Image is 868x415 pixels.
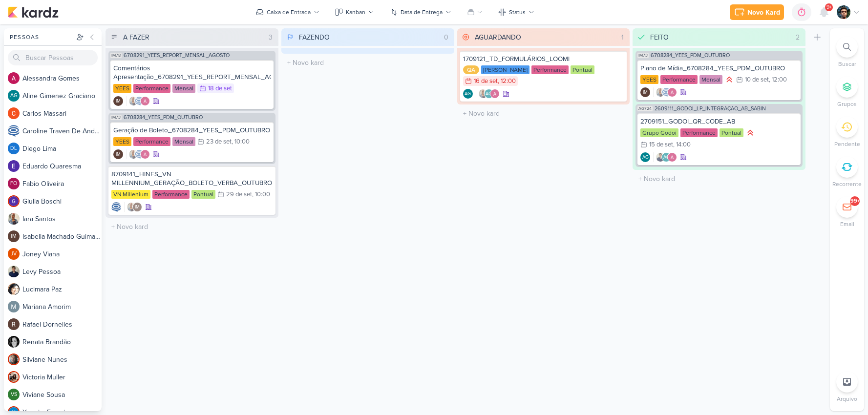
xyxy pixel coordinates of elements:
div: Aline Gimenez Graciano [640,152,650,162]
span: IM73 [110,115,122,120]
div: Aline Gimenez Graciano [8,90,20,102]
p: AG [10,93,18,99]
span: 6708284_YEES_PDM_OUTUBRO [651,53,730,58]
p: Recorrente [832,180,862,188]
div: 3 [265,32,276,42]
div: 1709121_TD_FORMULÁRIOS_LOOMI [463,55,624,63]
div: Plano de Mídia_6708284_YEES_PDM_OUTUBRO [640,64,798,73]
input: + Novo kard [635,172,804,186]
p: VS [11,392,17,397]
div: , 14:00 [673,142,691,148]
div: I s a b e l l a M a c h a d o G u i m a r ã e s [22,231,102,242]
div: E d u a r d o Q u a r e s m a [22,161,102,171]
div: V i v i a n e S o u s a [22,390,102,400]
p: Grupos [837,100,857,108]
button: Novo Kard [730,4,784,20]
p: IM [116,99,121,104]
div: 10 de set [745,77,769,83]
img: Caroline Traven De Andrade [134,96,144,106]
div: Colaboradores: Iara Santos, Isabella Machado Guimarães [124,202,142,212]
div: Criador(a): Isabella Machado Guimarães [113,96,123,106]
div: Criador(a): Aline Gimenez Graciano [640,152,650,162]
div: Performance [133,137,170,146]
div: YEES [113,84,131,93]
img: Iara Santos [478,89,488,99]
div: Geração de Boleto_6708284_YEES_PDM_OUTUBRO [113,126,271,135]
img: Iara Santos [656,87,665,97]
div: A l i n e G i m e n e z G r a c i a n o [22,91,102,101]
p: IM [11,234,17,239]
div: 1 [617,32,628,42]
div: Pontual [571,65,594,74]
div: , 10:00 [252,191,270,198]
div: D i e g o L i m a [22,144,102,154]
img: Alessandra Gomes [490,89,500,99]
div: V i c t o r i a M u l l e r [22,372,102,382]
div: Isabella Machado Guimarães [640,87,650,97]
div: 2 [792,32,804,42]
img: Victoria Muller [8,371,20,383]
div: Mensal [172,137,195,146]
p: Buscar [838,60,856,68]
img: Levy Pessoa [8,266,20,277]
img: Rafael Dornelles [8,318,20,330]
div: Colaboradores: Levy Pessoa, Aline Gimenez Graciano, Alessandra Gomes [653,152,677,162]
span: 2609111_GODOI_LP_INTEGRAÇÃO_AB_SABIN [655,106,766,111]
p: FO [10,181,17,187]
img: Mariana Amorim [8,301,20,312]
img: Iara Santos [127,202,136,212]
div: C a r l o s M a s s a r i [22,108,102,119]
div: Diego Lima [8,143,20,154]
li: Ctrl + F [830,36,864,68]
img: Alessandra Gomes [140,96,150,106]
div: C a r o l i n e T r a v e n D e A n d r a d e [22,126,102,136]
div: 29 de set [226,191,252,198]
div: Isabella Machado Guimarães [113,96,123,106]
div: Viviane Sousa [8,389,20,400]
div: Performance [680,128,718,137]
div: S i l v i a n e N u n e s [22,354,102,365]
div: Isabella Machado Guimarães [132,202,142,212]
div: Grupo Godoi [640,128,678,137]
div: Colaboradores: Iara Santos, Aline Gimenez Graciano, Alessandra Gomes [476,89,500,99]
span: AG724 [637,106,653,111]
img: Levy Pessoa [656,152,665,162]
div: , 12:00 [498,78,516,84]
img: Iara Santos [8,213,20,225]
div: L e v y P e s s o a [22,267,102,277]
div: , 12:00 [769,77,787,83]
div: 0 [440,32,452,42]
div: Pontual [720,128,743,137]
span: 9+ [826,3,832,11]
p: Email [840,220,854,228]
div: QA [463,65,479,74]
img: Renata Brandão [8,336,20,348]
div: A l e s s a n d r a G o m e s [22,73,102,83]
div: G i u l i a B o s c h i [22,196,102,207]
img: Alessandra Gomes [667,152,677,162]
div: Colaboradores: Iara Santos, Caroline Traven De Andrade, Alessandra Gomes [653,87,677,97]
div: 23 de set [206,139,232,145]
p: IM [116,152,121,157]
div: R e n a t a B r a n d ã o [22,337,102,347]
img: Caroline Traven De Andrade [134,149,144,159]
div: Criador(a): Isabella Machado Guimarães [113,149,123,159]
img: Eduardo Quaresma [8,160,20,172]
div: 16 de set [474,78,498,84]
div: VN Millenium [111,190,150,199]
div: Performance [133,84,170,93]
div: Criador(a): Aline Gimenez Graciano [463,89,473,99]
div: Mensal [699,75,722,84]
div: 99+ [850,197,860,205]
img: Alessandra Gomes [140,149,150,159]
div: R a f a e l D o r n e l l e s [22,319,102,330]
div: Criador(a): Caroline Traven De Andrade [111,202,121,212]
div: Performance [152,190,190,199]
p: AG [486,92,492,97]
img: Nelito Junior [837,5,850,19]
div: L u c i m a r a P a z [22,284,102,294]
div: , 10:00 [232,139,250,145]
p: Arquivo [837,394,857,403]
div: 8709141_HINES_VN MILLENNIUM_GERAÇÃO_BOLETO_VERBA_OUTUBRO [111,170,273,187]
img: kardz.app [8,6,59,18]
